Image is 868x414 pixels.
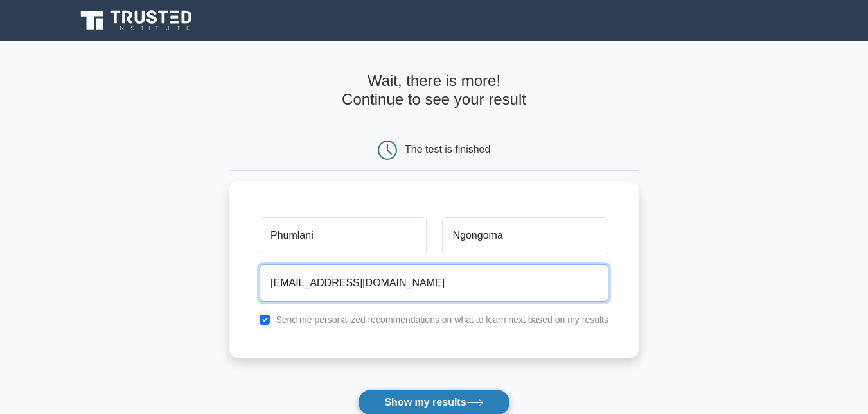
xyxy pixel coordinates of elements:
input: First name [260,217,426,254]
input: Last name [442,217,608,254]
label: Send me personalized recommendations on what to learn next based on my results [276,315,608,325]
div: The test is finished [405,144,490,155]
input: Email [260,264,608,302]
h4: Wait, there is more! Continue to see your result [229,72,639,109]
